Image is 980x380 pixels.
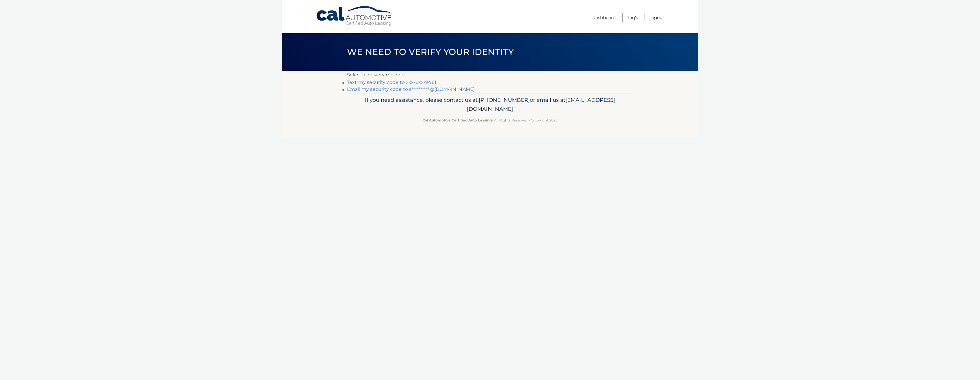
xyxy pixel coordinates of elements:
[479,97,530,103] span: [PHONE_NUMBER]
[422,118,492,122] strong: Cal Automotive Certified Auto Leasing
[628,13,638,22] a: FAQ's
[316,6,394,26] a: Cal Automotive
[351,95,629,114] p: If you need assistance, please contact us at: or email us at
[650,13,664,22] a: Logout
[347,47,514,57] span: We need to verify your identity
[347,80,436,85] a: Text my security code to xxx-xxx-9461
[351,117,629,123] p: - All Rights Reserved - Copyright 2025
[347,71,633,79] p: Select a delivery method:
[593,13,616,22] a: Dashboard
[347,86,475,92] a: Email my security code to s**********@[DOMAIN_NAME]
